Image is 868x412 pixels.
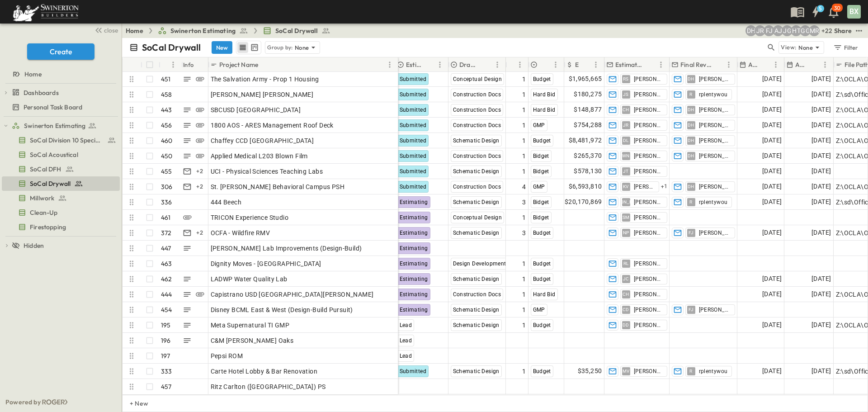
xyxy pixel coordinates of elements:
button: Menu [723,59,734,70]
span: rplentywou [699,91,728,98]
p: SoCal Drywall [142,41,201,54]
button: Sort [162,60,172,70]
button: Menu [434,59,445,70]
span: [DATE] [762,89,782,99]
span: 1 [522,290,526,299]
button: Sort [580,60,590,70]
span: $1,965,665 [569,74,602,84]
span: Bidget [533,168,549,175]
button: Create [27,43,94,60]
div: SoCal Division 10 Specialtiestest [2,133,120,147]
span: 3 [522,228,526,237]
span: [DATE] [762,320,782,330]
span: [DATE] [762,289,782,299]
a: Dashboards [12,86,118,99]
span: Millwork [30,194,54,203]
button: Sort [425,60,434,70]
button: Menu [514,59,525,70]
span: Schematic Design [453,307,500,313]
button: Sort [540,60,550,70]
span: UCI - Physical Sciences Teaching Labs [211,167,323,176]
p: 306 [161,182,173,191]
span: [PERSON_NAME] [634,91,663,98]
div: Daryll Hayward (daryll.hayward@swinerton.com) [745,25,756,36]
p: View: [781,43,797,52]
span: GMP [533,122,545,128]
span: [DATE] [762,151,782,161]
p: Estimate Amount [575,60,579,69]
span: Schematic Design [453,168,500,175]
button: Sort [646,60,656,70]
div: Haaris Tahmas (haaris.tahmas@swinerton.com) [791,25,802,36]
span: Schematic Design [453,276,500,282]
p: Group by: [267,43,293,52]
nav: breadcrumbs [126,26,336,35]
span: Submitted [400,153,427,159]
span: Conceptual Design [453,76,502,82]
span: 1 [522,305,526,314]
span: 1 [522,167,526,176]
button: Menu [656,59,666,70]
span: Clean-Up [30,208,57,217]
div: Anthony Jimenez (anthony.jimenez@swinerton.com) [773,25,783,36]
p: Estimate Status [406,60,423,69]
span: [DATE] [762,104,782,115]
div: Francisco J. Sanchez (frsanchez@swinerton.com) [764,25,774,36]
button: kanban view [249,42,260,53]
p: 336 [161,198,172,207]
span: [PERSON_NAME] [634,214,663,221]
span: SBCUSD [GEOGRAPHIC_DATA] [211,105,301,114]
span: CD [623,309,629,310]
button: 5 [807,4,825,20]
img: 6c363589ada0b36f064d841b69d3a419a338230e66bb0a533688fa5cc3e9e735.png [11,2,80,21]
span: [PERSON_NAME] [634,152,663,160]
span: [PERSON_NAME] [699,183,731,190]
p: + 22 [821,26,830,35]
span: 444 Beech [211,198,242,207]
span: $265,370 [574,151,602,161]
span: C&M [PERSON_NAME] Oaks [211,336,294,345]
span: [DATE] [811,289,831,299]
span: $180,275 [574,89,602,99]
p: 462 [161,275,172,284]
span: DH [688,79,694,79]
span: Lead [400,353,412,359]
span: 1 [522,213,526,222]
span: 4 [522,182,526,191]
span: [PERSON_NAME] [699,229,731,237]
div: SoCal DFHtest [2,162,120,176]
div: Meghana Raj (meghana.raj@swinerton.com) [809,25,820,36]
p: 463 [161,259,172,268]
span: Budget [533,260,551,267]
span: R [689,94,692,95]
span: Swinerton Estimating [170,26,236,35]
a: Swinerton Estimating [158,26,248,35]
span: Hard Bid [533,107,556,113]
span: Budget [533,230,551,236]
span: SoCal Drywall [275,26,318,35]
p: 197 [161,351,170,360]
a: SoCal Drywall [263,26,330,35]
span: [PERSON_NAME] [634,199,663,206]
span: RS [623,79,629,79]
button: row view [237,42,248,53]
span: $578,130 [574,166,602,176]
span: JS [623,94,629,95]
button: Menu [770,59,781,70]
span: [PERSON_NAME] [634,275,663,283]
span: Construction Docs [453,291,501,298]
span: [PERSON_NAME] [699,76,731,83]
span: Budget [533,322,551,328]
button: Sort [760,60,770,70]
button: BX [846,4,862,19]
span: Submitted [400,137,427,144]
button: Sort [810,60,820,70]
p: Estimate Lead [615,60,644,69]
